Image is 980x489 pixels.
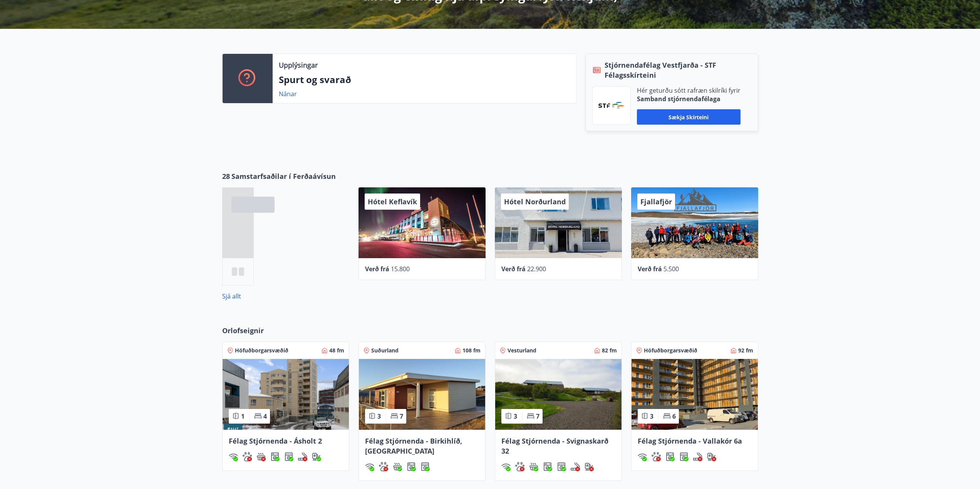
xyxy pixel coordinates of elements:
div: Þráðlaust net [501,462,511,471]
span: 3 [377,412,381,421]
img: pxcaIm5dSOV3FS4whs1soiYWTwFQvksT25a9J10C.svg [379,462,388,471]
div: Reykingar / Vape [693,452,702,461]
span: 6 [672,412,676,421]
img: hddCLTAnxqFUMr1fxmbGG8zWilo2syolR0f9UjPn.svg [284,452,293,461]
span: Félag Stjórnenda - Ásholt 2 [229,436,322,446]
img: Paella dish [495,359,622,430]
img: h89QDIuHlAdpqTriuIvuEWkTH976fOgBEOOeu1mi.svg [393,462,402,471]
img: HJRyFFsYp6qjeUYhR4dAD8CaCEsnIFYZ05miwXoh.svg [365,462,374,471]
img: Paella dish [223,359,349,430]
img: hddCLTAnxqFUMr1fxmbGG8zWilo2syolR0f9UjPn.svg [557,462,566,471]
img: HJRyFFsYp6qjeUYhR4dAD8CaCEsnIFYZ05miwXoh.svg [638,452,647,461]
span: 92 fm [738,347,753,354]
span: Stjórnendafélag Vestfjarða - STF Félagsskírteini [605,60,752,80]
div: Reykingar / Vape [298,452,307,461]
span: Vesturland [508,347,536,354]
img: QNIUl6Cv9L9rHgMXwuzGLuiJOj7RKqxk9mBFPqjq.svg [571,462,580,471]
img: Paella dish [359,359,485,430]
span: Samstarfsaðilar í Ferðaávísun [231,171,336,181]
span: 3 [650,412,653,421]
img: h89QDIuHlAdpqTriuIvuEWkTH976fOgBEOOeu1mi.svg [256,452,266,461]
span: 22.900 [527,265,546,273]
img: QNIUl6Cv9L9rHgMXwuzGLuiJOj7RKqxk9mBFPqjq.svg [298,452,307,461]
img: pxcaIm5dSOV3FS4whs1soiYWTwFQvksT25a9J10C.svg [515,462,524,471]
div: Þráðlaust net [229,452,238,461]
div: Gæludýr [243,452,252,461]
div: Heitur pottur [256,452,266,461]
span: 1 [241,412,245,421]
div: Þurrkari [679,452,689,461]
span: Höfuðborgarsvæðið [644,347,697,354]
span: 48 fm [329,347,344,354]
img: HJRyFFsYp6qjeUYhR4dAD8CaCEsnIFYZ05miwXoh.svg [229,452,238,461]
div: Þurrkari [420,462,430,471]
img: hddCLTAnxqFUMr1fxmbGG8zWilo2syolR0f9UjPn.svg [420,462,430,471]
a: Sjá allt [222,292,241,300]
p: Hér geturðu sótt rafræn skilríki fyrir [637,86,740,95]
span: Höfuðborgarsvæðið [235,347,288,354]
span: Félag Stjórnenda - Birkihlíð, [GEOGRAPHIC_DATA] [365,436,462,456]
div: Hleðslustöð fyrir rafbíla [585,462,594,471]
span: Verð frá [365,265,389,273]
div: Gæludýr [379,462,388,471]
img: pxcaIm5dSOV3FS4whs1soiYWTwFQvksT25a9J10C.svg [652,452,661,461]
span: Fjallafjör [640,197,672,206]
div: Þvottavél [270,452,280,461]
p: Upplýsingar [279,60,318,70]
div: Hleðslustöð fyrir rafbíla [312,452,321,461]
div: Heitur pottur [529,462,538,471]
a: Nánar [279,90,297,98]
span: Suðurland [371,347,399,354]
span: 7 [400,412,403,421]
span: 82 fm [602,347,617,354]
img: HJRyFFsYp6qjeUYhR4dAD8CaCEsnIFYZ05miwXoh.svg [501,462,511,471]
img: Dl16BY4EX9PAW649lg1C3oBuIaAsR6QVDQBO2cTm.svg [407,462,416,471]
span: Orlofseignir [222,325,264,335]
div: Þvottavél [665,452,675,461]
span: 3 [514,412,517,421]
div: Þráðlaust net [638,452,647,461]
span: 4 [263,412,267,421]
img: nH7E6Gw2rvWFb8XaSdRp44dhkQaj4PJkOoRYItBQ.svg [707,452,716,461]
span: Hótel Keflavík [368,197,417,206]
img: nH7E6Gw2rvWFb8XaSdRp44dhkQaj4PJkOoRYItBQ.svg [312,452,321,461]
span: Verð frá [501,265,526,273]
div: Gæludýr [652,452,661,461]
div: Þurrkari [284,452,293,461]
button: Sækja skírteini [637,109,740,125]
img: h89QDIuHlAdpqTriuIvuEWkTH976fOgBEOOeu1mi.svg [529,462,538,471]
div: Þvottavél [543,462,552,471]
div: Reykingar / Vape [571,462,580,471]
img: Dl16BY4EX9PAW649lg1C3oBuIaAsR6QVDQBO2cTm.svg [543,462,552,471]
img: pxcaIm5dSOV3FS4whs1soiYWTwFQvksT25a9J10C.svg [243,452,252,461]
div: Heitur pottur [393,462,402,471]
div: Hleðslustöð fyrir rafbíla [707,452,716,461]
span: 15.800 [391,265,410,273]
img: Dl16BY4EX9PAW649lg1C3oBuIaAsR6QVDQBO2cTm.svg [270,452,280,461]
img: vjCaq2fThgY3EUYqSgpjEiBg6WP39ov69hlhuPVN.png [598,102,625,109]
div: Gæludýr [515,462,524,471]
span: Verð frá [638,265,662,273]
div: Þurrkari [557,462,566,471]
span: 108 fm [462,347,481,354]
img: Paella dish [632,359,758,430]
span: Félag Stjórnenda - Svignaskarð 32 [501,436,608,456]
img: QNIUl6Cv9L9rHgMXwuzGLuiJOj7RKqxk9mBFPqjq.svg [693,452,702,461]
span: Félag Stjórnenda - Vallakór 6a [638,436,742,446]
img: nH7E6Gw2rvWFb8XaSdRp44dhkQaj4PJkOoRYItBQ.svg [585,462,594,471]
p: Samband stjórnendafélaga [637,95,740,103]
span: 28 [222,171,230,181]
div: Þvottavél [407,462,416,471]
span: 5.500 [663,265,679,273]
div: Þráðlaust net [365,462,374,471]
span: 7 [536,412,539,421]
img: Dl16BY4EX9PAW649lg1C3oBuIaAsR6QVDQBO2cTm.svg [665,452,675,461]
span: Hótel Norðurland [504,197,566,206]
img: hddCLTAnxqFUMr1fxmbGG8zWilo2syolR0f9UjPn.svg [679,452,689,461]
p: Spurt og svarað [279,73,570,86]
